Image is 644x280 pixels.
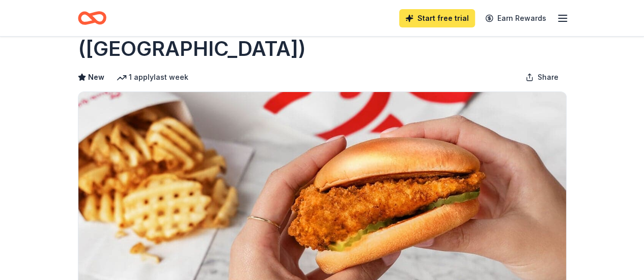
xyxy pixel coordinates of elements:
[117,71,188,83] div: 1 apply last week
[399,9,475,27] a: Start free trial
[88,71,104,83] span: New
[517,67,567,87] button: Share
[78,6,106,30] a: Home
[479,9,552,27] a: Earn Rewards
[538,71,558,83] span: Share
